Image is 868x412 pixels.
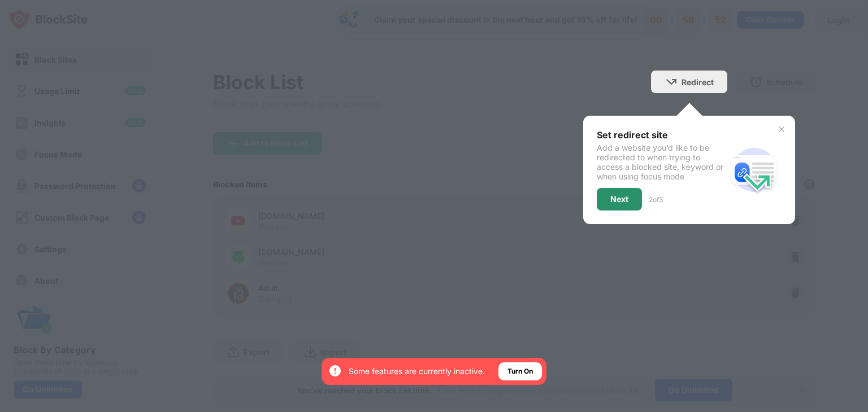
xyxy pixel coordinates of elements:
img: redirect.svg [727,143,782,197]
img: x-button.svg [777,125,786,134]
img: error-circle-white.svg [328,364,342,378]
div: Set redirect site [597,129,727,141]
div: Some features are currently inactive. [349,366,485,377]
div: 2 of 3 [649,195,663,204]
div: Turn On [507,366,533,377]
div: Next [610,195,628,204]
div: Redirect [682,77,714,87]
div: Add a website you’d like to be redirected to when trying to access a blocked site, keyword or whe... [597,143,727,181]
